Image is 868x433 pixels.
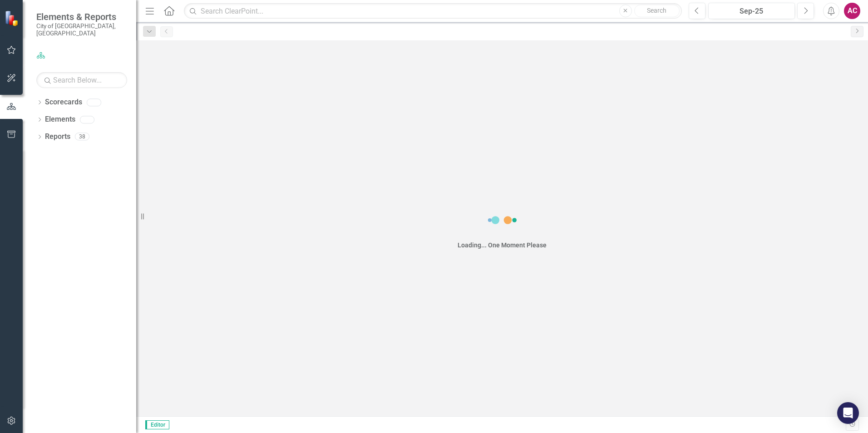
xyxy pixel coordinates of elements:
button: Sep-25 [708,3,795,19]
div: Loading... One Moment Please [458,241,547,250]
div: Open Intercom Messenger [837,402,859,424]
div: 38 [75,133,89,141]
button: AC [844,3,860,19]
small: City of [GEOGRAPHIC_DATA], [GEOGRAPHIC_DATA] [36,22,127,37]
a: Reports [45,132,70,142]
a: Scorecards [45,97,82,108]
input: Search ClearPoint... [184,3,682,19]
a: Elements [45,114,75,125]
input: Search Below... [36,72,127,88]
div: Sep-25 [711,6,792,17]
span: Search [647,7,666,14]
span: Elements & Reports [36,11,127,22]
button: Search [634,5,680,17]
img: ClearPoint Strategy [5,10,20,26]
span: Editor [145,420,169,429]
